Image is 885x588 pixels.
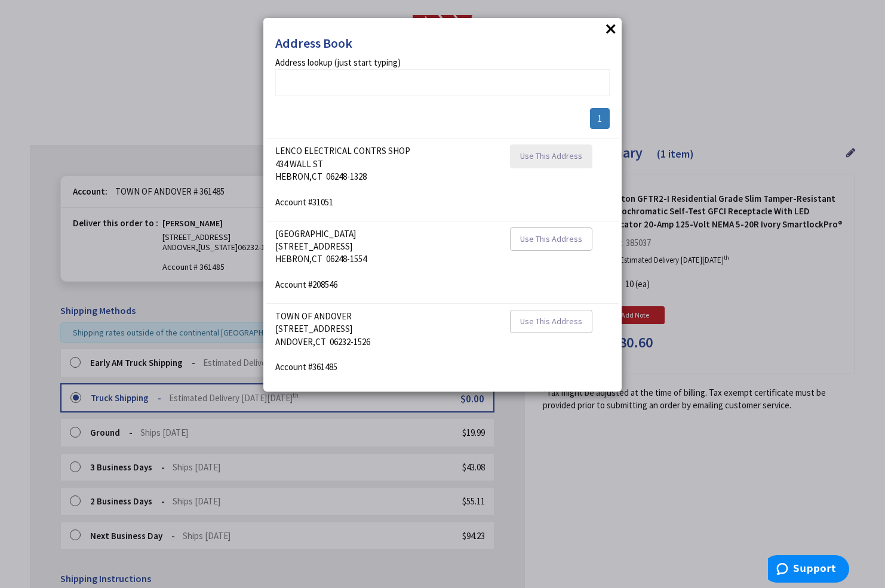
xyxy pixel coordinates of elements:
div: , [266,227,501,291]
span: 31051 [312,196,333,208]
span: Use This Address [520,316,582,327]
iframe: Opens a widget where you can find more information [768,555,849,585]
span: HEBRON [275,171,309,182]
span: 361485 [312,361,337,372]
span: 434 WALL ST [275,158,323,170]
span: 06232-1526 [330,336,370,347]
span: Account # [275,361,312,372]
a: 1 [590,108,610,129]
span: TOWN OF ANDOVER [275,310,352,322]
span: Use This Address [520,150,582,161]
span: ANDOVER [275,336,313,347]
span: 208546 [312,279,337,290]
button: Use This Address [510,227,592,251]
span: Use This Address [520,233,582,244]
span: Account # [275,196,312,208]
span: CT [315,336,326,347]
span: 06248-1554 [326,253,367,264]
span: CT [312,171,322,182]
div: , [266,144,501,208]
button: Use This Address [510,144,592,168]
h4: Address Book [275,36,610,50]
button: Use This Address [510,310,592,334]
span: [STREET_ADDRESS] [275,323,352,334]
span: Address lookup (just start typing) [275,56,610,69]
span: CT [312,253,322,264]
span: [GEOGRAPHIC_DATA] [275,228,356,239]
span: LENCO ELECTRICAL CONTRS SHOP [275,145,410,156]
button: × [602,20,620,38]
span: Account # [275,279,312,290]
span: 06248-1328 [326,171,367,182]
span: HEBRON [275,253,309,264]
div: , [266,310,501,374]
span: [STREET_ADDRESS] [275,241,352,252]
